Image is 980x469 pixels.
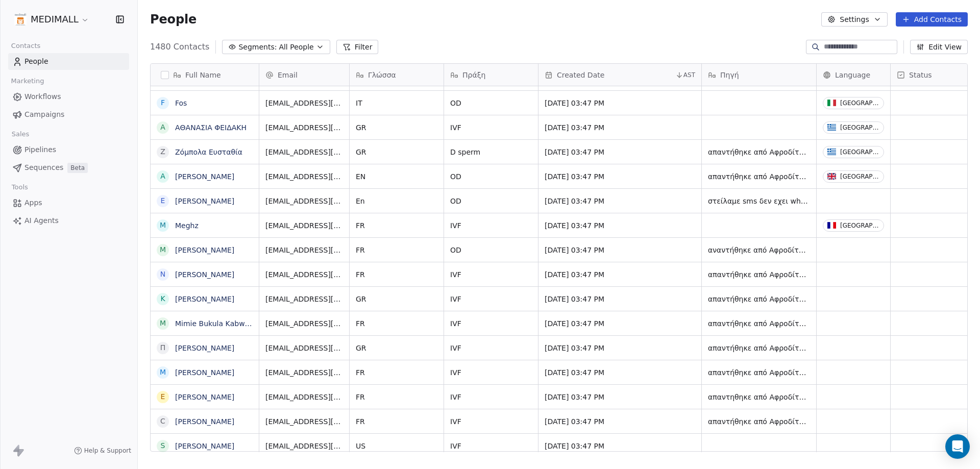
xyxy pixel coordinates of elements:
span: Status [909,70,932,80]
div: Γλώσσα [350,64,444,86]
a: AI Agents [8,212,129,229]
a: [PERSON_NAME] [175,295,234,303]
span: [DATE] 03:47 PM [545,318,695,329]
span: [EMAIL_ADDRESS][DOMAIN_NAME] [265,367,343,378]
span: AST [683,71,695,79]
span: 1480 Contacts [150,41,209,53]
span: απαντήθηκε από Αφροδίτη [DATE] [708,147,810,157]
span: OD [450,171,532,182]
button: Add Contacts [896,12,968,27]
div: N [160,269,165,280]
span: GR [356,147,437,157]
span: [DATE] 03:47 PM [545,392,695,402]
a: Ζόμπολα Ευσταθία [175,148,242,156]
div: Πράξη [444,64,538,86]
span: [EMAIL_ADDRESS][DOMAIN_NAME] [265,318,343,329]
span: [EMAIL_ADDRESS][DOMAIN_NAME] [265,269,343,280]
span: [DATE] 03:47 PM [545,343,695,353]
span: Workflows [24,91,61,102]
div: M [160,318,166,329]
span: FR [356,416,437,427]
a: SequencesBeta [8,159,129,176]
div: E [161,195,165,206]
span: People [150,12,197,27]
span: FR [356,367,437,378]
span: D sperm [450,147,532,157]
span: [DATE] 03:47 PM [545,171,695,182]
a: [PERSON_NAME] [175,344,234,352]
span: [DATE] 03:47 PM [545,220,695,231]
div: Ζ [160,146,165,157]
span: αναντήθηκε από Αφροδίτη κατ΄επανάληψη [708,245,810,255]
span: Created Date [557,70,604,80]
div: E [161,391,165,402]
span: στείλαμε sms δεν εχει whats app [708,196,810,206]
span: FR [356,245,437,255]
div: Κ [160,293,165,304]
div: [GEOGRAPHIC_DATA] [840,222,879,229]
a: Apps [8,194,129,211]
span: [DATE] 03:47 PM [545,196,695,206]
button: Settings [821,12,887,27]
span: Πράξη [462,70,485,80]
span: US [356,441,437,451]
span: AI Agents [24,215,59,226]
span: απαντηθηκε από Αφροδίτη [DATE] και [DATE] [708,392,810,402]
span: απαντήθηκε από Αφροδίτη [DATE] [708,367,810,378]
span: [EMAIL_ADDRESS][DOMAIN_NAME] [265,343,343,353]
span: People [24,56,48,67]
span: [DATE] 03:47 PM [545,416,695,427]
span: Sales [7,127,34,142]
a: Workflows [8,88,129,105]
span: [EMAIL_ADDRESS][DOMAIN_NAME] [265,392,343,402]
span: OD [450,98,532,108]
span: απαντήθηκε από Αφροδίτη [DATE] [708,318,810,329]
span: [DATE] 03:47 PM [545,367,695,378]
span: [DATE] 03:47 PM [545,98,695,108]
span: [EMAIL_ADDRESS][DOMAIN_NAME] [265,441,343,451]
div: Email [259,64,349,86]
a: Pipelines [8,141,129,158]
div: F [161,97,165,108]
div: Α [160,122,165,133]
span: [DATE] 03:47 PM [545,294,695,304]
div: C [160,416,165,427]
span: IVF [450,392,532,402]
div: M [160,367,166,378]
div: S [161,440,165,451]
span: GR [356,122,437,133]
div: Open Intercom Messenger [945,434,970,459]
span: IVF [450,122,532,133]
div: [GEOGRAPHIC_DATA] [840,173,879,180]
span: [DATE] 03:47 PM [545,269,695,280]
span: GR [356,294,437,304]
span: IVF [450,294,532,304]
span: FR [356,318,437,329]
a: [PERSON_NAME] [175,246,234,254]
span: FR [356,269,437,280]
a: Help & Support [74,447,131,455]
span: απαντήθηκε από Αφροδίτη [DATE] δεν είμαι σίγουρη αν θελει να γίνει δότρια ή αν ενδιαφέρεται για OD [708,343,810,353]
button: Filter [336,40,379,54]
span: [DATE] 03:47 PM [545,441,695,451]
span: IVF [450,416,532,427]
span: Beta [67,163,88,173]
span: IVF [450,220,532,231]
span: GR [356,343,437,353]
span: απαντήθηκε από Αφροδίτη [DATE] [708,294,810,304]
span: [EMAIL_ADDRESS][DOMAIN_NAME] [265,196,343,206]
span: Pipelines [24,144,56,155]
span: απαντήθηκε από Αφροδίτη [DATE] & confirmation [DATE] [708,416,810,427]
a: [PERSON_NAME] [175,368,234,377]
span: Full Name [185,70,221,80]
span: MEDIMALL [31,13,79,26]
a: [PERSON_NAME] [175,172,234,181]
div: Language [817,64,890,86]
a: ΑΘΑΝΑΣΙΑ ΦΕΙΔΑΚΗ [175,124,247,132]
a: People [8,53,129,70]
span: απαντήθηκε από Αφροδίτη [DATE] / έστειλε προσφορές [DATE] [708,269,810,280]
div: [GEOGRAPHIC_DATA] [840,124,879,131]
a: Meghz [175,221,199,230]
a: [PERSON_NAME] [175,417,234,426]
span: Contacts [7,38,45,54]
